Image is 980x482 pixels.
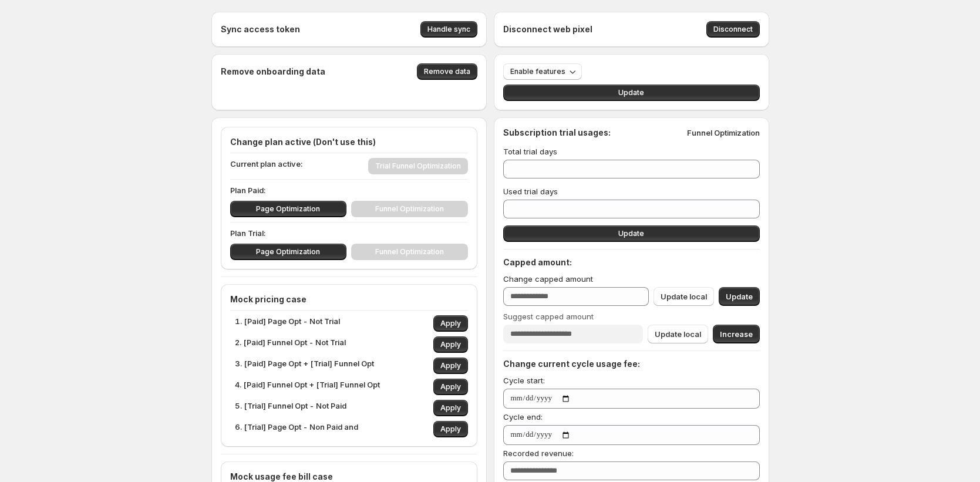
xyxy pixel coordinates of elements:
[440,361,461,370] span: Apply
[235,358,374,374] p: 3. [Paid] Page Opt + [Trial] Funnel Opt
[618,88,644,97] span: Update
[648,325,708,343] button: Update local
[503,358,760,370] h4: Change current cycle usage fee:
[433,336,468,353] button: Apply
[433,358,468,374] button: Apply
[433,421,468,437] button: Apply
[503,127,611,139] h4: Subscription trial usages:
[433,315,468,332] button: Apply
[230,244,347,260] button: Page Optimization
[719,287,760,306] button: Update
[221,23,300,35] h4: Sync access token
[230,136,468,148] h4: Change plan active (Don't use this)
[235,315,340,332] p: 1. [Paid] Page Opt - Not Trial
[661,291,707,302] span: Update local
[230,294,468,305] h4: Mock pricing case
[655,328,701,340] span: Update local
[618,229,644,238] span: Update
[654,287,714,306] button: Update local
[503,412,543,422] span: Cycle end:
[510,67,565,76] span: Enable features
[503,63,582,80] button: Enable features
[235,336,346,353] p: 2. [Paid] Funnel Opt - Not Trial
[256,204,320,214] span: Page Optimization
[440,424,461,434] span: Apply
[503,274,593,284] span: Change capped amount
[503,257,760,268] h4: Capped amount:
[235,400,346,416] p: 5. [Trial] Funnel Opt - Not Paid
[706,21,760,38] button: Disconnect
[433,379,468,395] button: Apply
[433,400,468,416] button: Apply
[440,319,461,328] span: Apply
[503,225,760,242] button: Update
[230,201,347,217] button: Page Optimization
[230,227,468,239] p: Plan Trial:
[503,376,545,385] span: Cycle start:
[221,66,325,77] h4: Remove onboarding data
[427,25,470,34] span: Handle sync
[713,325,760,343] button: Increase
[503,187,558,196] span: Used trial days
[503,449,574,458] span: Recorded revenue:
[503,312,594,321] span: Suggest capped amount
[230,184,468,196] p: Plan Paid:
[256,247,320,257] span: Page Optimization
[440,403,461,413] span: Apply
[503,147,557,156] span: Total trial days
[720,328,753,340] span: Increase
[420,21,477,38] button: Handle sync
[726,291,753,302] span: Update
[713,25,753,34] span: Disconnect
[235,379,380,395] p: 4. [Paid] Funnel Opt + [Trial] Funnel Opt
[424,67,470,76] span: Remove data
[687,127,760,139] p: Funnel Optimization
[230,158,303,174] p: Current plan active:
[503,85,760,101] button: Update
[417,63,477,80] button: Remove data
[440,382,461,392] span: Apply
[235,421,358,437] p: 6. [Trial] Page Opt - Non Paid and
[440,340,461,349] span: Apply
[503,23,592,35] h4: Disconnect web pixel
